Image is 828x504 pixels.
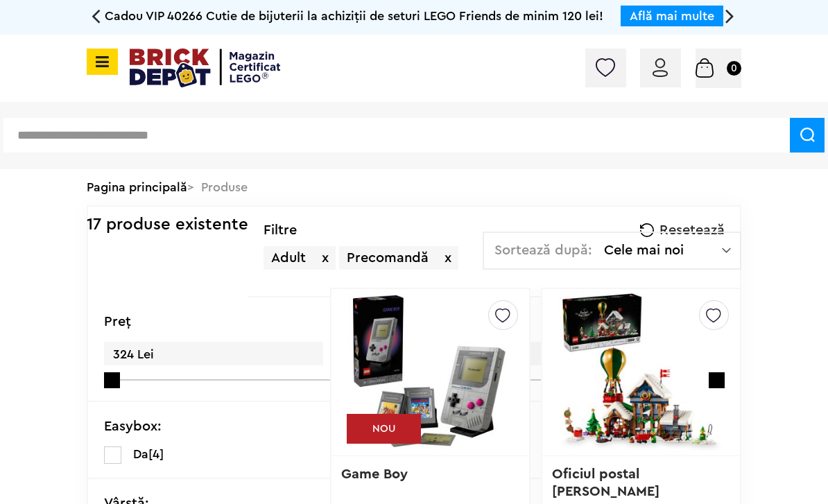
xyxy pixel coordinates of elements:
small: 0 [727,61,741,76]
span: 324 Lei [104,342,324,367]
span: Da [133,448,148,460]
div: > Produse [87,169,741,205]
p: Filtre [264,223,297,237]
p: Easybox: [104,419,162,433]
div: NOU [347,414,421,444]
span: Cadou VIP 40266 Cutie de bijuterii la achiziții de seturi LEGO Friends de minim 120 lei! [105,10,603,22]
span: Sortează după: [494,243,592,257]
span: x [445,251,451,265]
span: Resetează [659,223,725,237]
a: Game Boy [341,467,408,481]
a: Află mai multe [630,10,714,22]
img: Oficiul postal al lui Mos Craciun [560,275,723,469]
p: Preţ [104,315,131,329]
a: Pagina principală [87,181,187,193]
div: 17 produse existente [87,205,248,245]
span: Cele mai noi [604,243,722,257]
span: [4] [148,448,164,460]
img: Game Boy [349,275,512,469]
span: Precomandă [347,251,429,265]
span: x [322,251,329,265]
span: Adult [271,251,306,265]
